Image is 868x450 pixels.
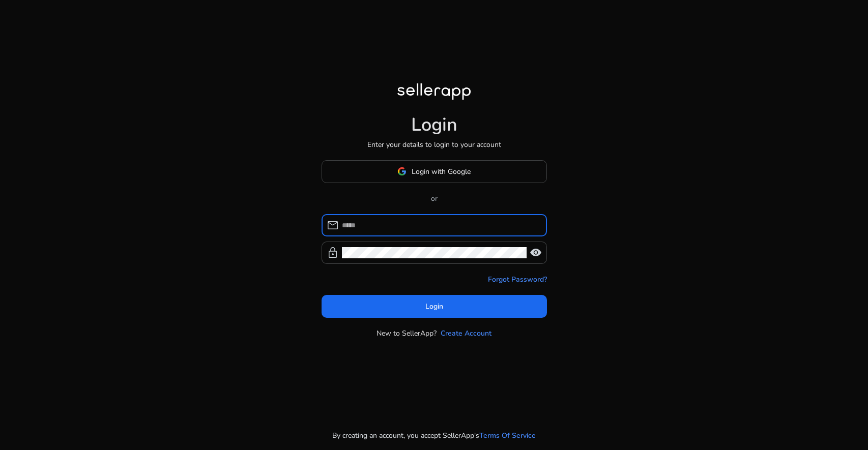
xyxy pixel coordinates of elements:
[441,328,491,339] a: Create Account
[327,247,339,259] span: lock
[397,167,407,176] img: google-logo.svg
[530,247,542,259] span: visibility
[322,193,547,204] p: or
[411,114,457,136] h1: Login
[322,295,547,318] button: Login
[425,301,443,312] span: Login
[367,139,501,150] p: Enter your details to login to your account
[479,430,536,441] a: Terms Of Service
[322,160,547,183] button: Login with Google
[377,328,437,339] p: New to SellerApp?
[488,274,547,285] a: Forgot Password?
[412,166,471,177] span: Login with Google
[327,219,339,231] span: mail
